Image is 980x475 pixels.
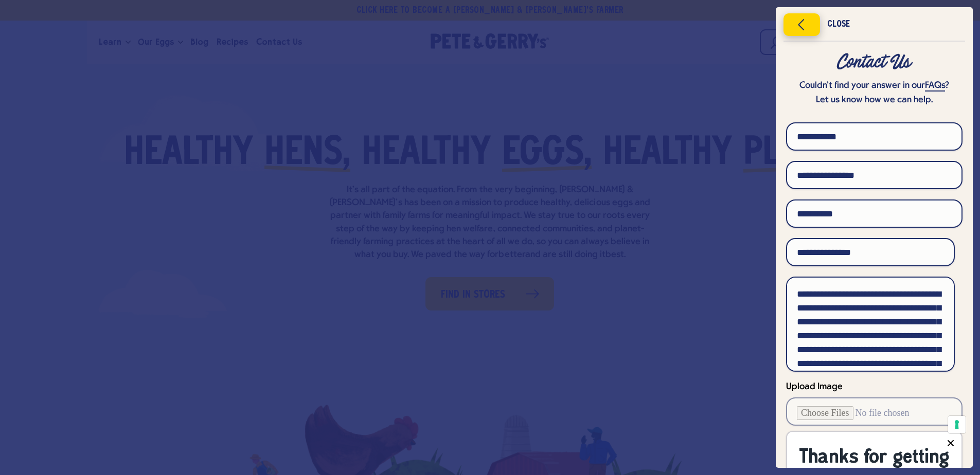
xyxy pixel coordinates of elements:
[786,382,843,392] span: Upload Image
[948,416,966,433] button: Your consent preferences for tracking technologies
[925,81,945,92] a: FAQs
[827,21,850,28] div: Close
[786,53,963,71] div: Contact Us
[786,93,963,107] p: Let us know how we can help.
[786,79,963,93] p: Couldn’t find your answer in our ?
[783,13,820,36] button: Close menu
